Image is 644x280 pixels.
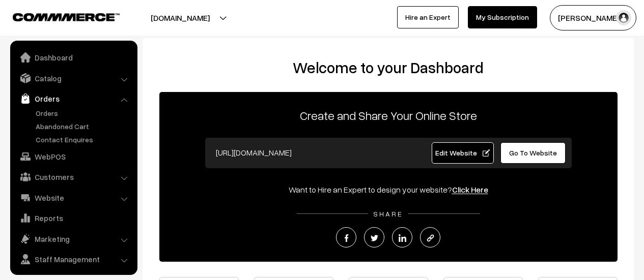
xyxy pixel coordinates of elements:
[452,184,488,195] a: Click Here
[435,148,490,157] span: Edit Website
[13,147,134,166] a: WebPOS
[13,69,134,87] a: Catalog
[33,108,134,118] a: Orders
[159,106,618,125] p: Create and Share Your Online Store
[13,189,134,207] a: Website
[500,142,566,164] a: Go To Website
[13,250,134,268] a: Staff Management
[33,121,134,132] a: Abandoned Cart
[13,89,134,108] a: Orders
[13,168,134,186] a: Customers
[153,58,624,77] h2: Welcome to your Dashboard
[368,209,408,218] span: SHARE
[468,6,537,28] a: My Subscription
[13,230,134,248] a: Marketing
[159,183,618,196] div: Want to Hire an Expert to design your website?
[13,13,120,21] img: COMMMERCE
[509,148,557,157] span: Go To Website
[397,6,459,28] a: Hire an Expert
[33,134,134,145] a: Contact Enquires
[13,10,102,22] a: COMMMERCE
[432,142,494,164] a: Edit Website
[115,5,245,30] button: [DOMAIN_NAME]
[550,5,636,30] button: [PERSON_NAME]
[13,209,134,227] a: Reports
[13,48,134,67] a: Dashboard
[616,10,631,25] img: user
